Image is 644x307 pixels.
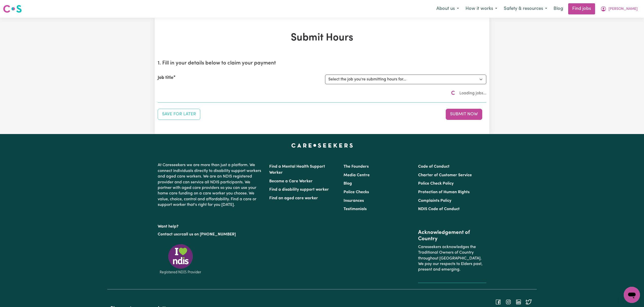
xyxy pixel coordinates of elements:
a: Find an aged care worker [269,196,318,200]
img: Registered NDIS provider [158,243,203,275]
a: NDIS Code of Conduct [418,207,460,211]
h2: Acknowledgement of Country [418,230,486,242]
a: Code of Conduct [418,165,450,169]
label: Job title [158,75,173,81]
a: Follow Careseekers on Twitter [526,300,532,304]
iframe: Button to launch messaging window, conversation in progress [624,287,640,303]
p: or [158,230,263,239]
h2: 1. Fill in your details below to claim your payment [158,60,486,67]
a: Testimonials [344,207,367,211]
a: call us on [PHONE_NUMBER] [182,232,236,236]
img: Careseekers logo [3,4,22,13]
a: Contact us [158,232,178,236]
button: My Account [597,4,641,14]
a: Insurances [344,199,364,203]
p: Want help? [158,222,263,229]
button: Submit your job report [446,109,482,120]
a: Find a Mental Health Support Worker [269,165,325,175]
button: How it works [462,4,500,14]
a: Careseekers logo [3,3,22,15]
a: Media Centre [344,173,370,177]
a: Become a Care Worker [269,179,313,183]
a: Complaints Policy [418,199,451,203]
a: Find jobs [568,3,595,14]
a: Police Check Policy [418,182,454,186]
a: Follow Careseekers on Instagram [505,300,511,304]
a: Follow Careseekers on LinkedIn [515,300,522,304]
h1: Submit Hours [158,32,486,44]
a: Blog [550,3,566,14]
a: Blog [344,182,352,186]
a: Charter of Customer Service [418,173,472,177]
a: Protection of Human Rights [418,190,470,194]
a: Follow Careseekers on Facebook [495,300,501,304]
p: At Careseekers we are more than just a platform. We connect individuals directly to disability su... [158,160,263,210]
button: About us [433,4,462,14]
span: Loading jobs... [459,90,486,96]
a: Police Checks [344,190,369,194]
span: [PERSON_NAME] [609,6,638,12]
a: Find a disability support worker [269,188,329,192]
a: Careseekers home page [291,143,353,147]
p: Careseekers acknowledges the Traditional Owners of Country throughout [GEOGRAPHIC_DATA]. We pay o... [418,242,486,275]
button: Save your job report [158,109,200,120]
button: Safety & resources [500,4,550,14]
a: The Founders [344,165,369,169]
